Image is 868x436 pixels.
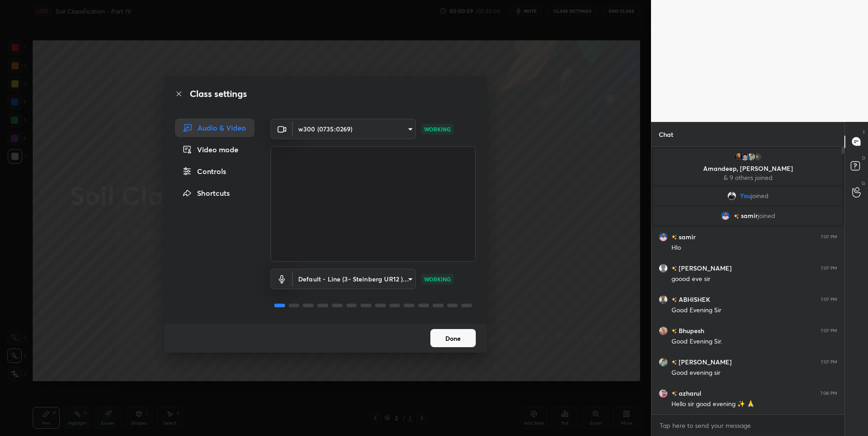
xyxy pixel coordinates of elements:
[671,306,837,315] div: Good Evening Sir
[659,295,668,304] img: e6014d4017c3478a8bc727f8de9f7bcc.jpg
[677,388,701,398] h6: azharul
[671,266,677,271] img: no-rating-badge.077c3623.svg
[659,232,668,241] img: c14c019b8a2646dab65fb16bba351c4d.jpg
[175,162,254,180] div: Controls
[175,140,254,159] div: Video mode
[820,390,837,396] div: 7:08 PM
[677,263,732,273] h6: [PERSON_NAME]
[659,165,837,172] p: Amandeep, [PERSON_NAME]
[821,359,837,364] div: 7:07 PM
[753,152,762,161] div: 9
[659,174,837,181] p: & 9 others joined
[659,357,668,366] img: 3
[424,125,451,133] p: WORKING
[740,152,750,161] img: d21da94f15524644afd49c500b763883.23113454_3
[175,119,254,137] div: Audio & Video
[821,328,837,333] div: 7:07 PM
[651,147,844,414] div: grid
[677,295,710,304] h6: ABHISHEK
[671,275,837,284] div: goood eve sir
[721,211,730,220] img: c14c019b8a2646dab65fb16bba351c4d.jpg
[430,329,476,347] button: Done
[671,360,677,365] img: no-rating-badge.077c3623.svg
[671,400,837,409] div: Hello sir good evening ✨ 🙏
[821,265,837,271] div: 7:07 PM
[293,119,416,139] div: w300 (0735:0269)
[424,275,451,283] p: WORKING
[293,269,416,289] div: w300 (0735:0269)
[677,357,732,367] h6: [PERSON_NAME]
[659,388,668,397] img: 34cad3b661d84fbc83b337b1dcc3eddf.jpg
[671,329,677,334] img: no-rating-badge.077c3623.svg
[741,212,758,219] span: samir
[659,263,668,272] img: default.png
[863,129,865,136] p: T
[734,152,743,161] img: f0afbd6cb7a84a0ab230e566e21e1bbf.jpg
[862,155,865,161] p: D
[671,297,677,302] img: no-rating-badge.077c3623.svg
[758,212,775,219] span: joined
[751,192,769,199] span: joined
[740,192,751,199] span: You
[671,368,837,378] div: Good evening sir
[727,191,736,200] img: 3a38f146e3464b03b24dd93f76ec5ac5.jpg
[677,326,704,335] h6: Bhupesh
[821,234,837,239] div: 7:07 PM
[747,152,756,161] img: 3
[671,337,837,346] div: Good Evening Sir.
[734,213,739,218] img: no-rating-badge.077c3623.svg
[671,235,677,240] img: no-rating-badge.077c3623.svg
[671,391,677,396] img: no-rating-badge.077c3623.svg
[821,296,837,302] div: 7:07 PM
[659,326,668,335] img: c186aaa793624610b708eb78cdc9b798.jpg
[671,243,837,252] div: Hlo
[677,232,695,242] h6: samir
[862,180,865,187] p: G
[651,122,681,146] p: Chat
[190,87,247,101] h2: Class settings
[175,184,254,202] div: Shortcuts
